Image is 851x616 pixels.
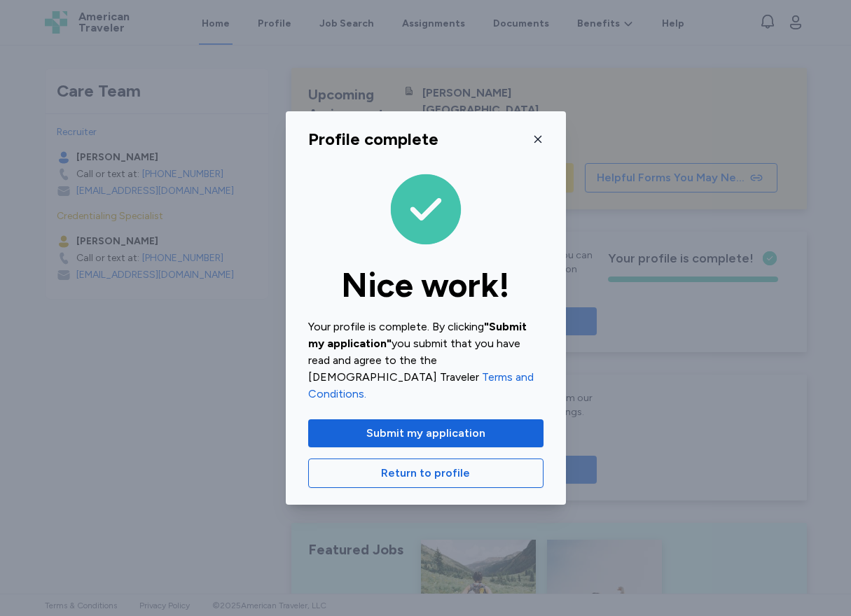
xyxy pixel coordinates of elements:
[381,465,470,482] span: Return to profile
[308,458,544,488] button: Return to profile
[308,268,544,302] div: Nice work!
[366,425,485,442] span: Submit my application
[308,419,544,447] button: Submit my application
[308,128,438,150] div: Profile complete
[308,318,544,402] div: Your profile is complete. By clicking you submit that you have read and agree to the the [DEMOGRA...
